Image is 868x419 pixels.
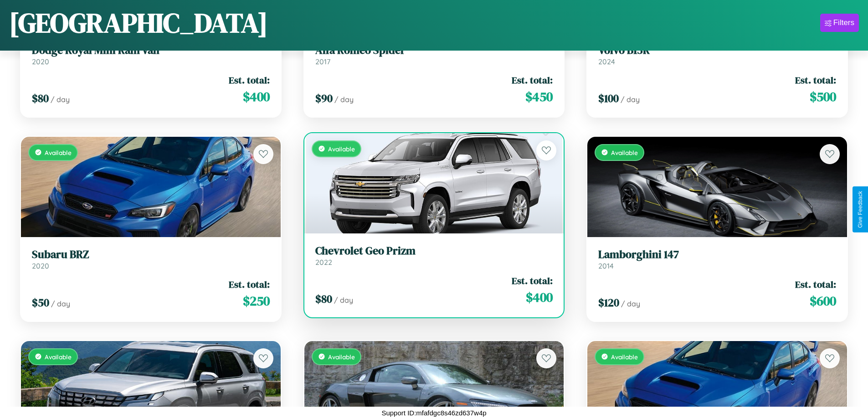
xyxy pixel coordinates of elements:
[598,248,836,270] a: Lamborghini 1472014
[598,57,615,66] span: 2024
[820,14,859,32] button: Filters
[334,295,353,305] span: / day
[32,57,49,66] span: 2020
[833,18,854,27] div: Filters
[598,44,836,66] a: Volvo B13R2024
[32,248,270,270] a: Subaru BRZ2020
[795,278,836,291] span: Est. total:
[334,95,354,104] span: / day
[315,57,330,66] span: 2017
[598,91,619,106] span: $ 100
[598,295,619,310] span: $ 120
[512,274,553,287] span: Est. total:
[229,73,270,87] span: Est. total:
[857,191,863,228] div: Give Feedback
[315,244,553,267] a: Chevrolet Geo Prizm2022
[229,278,270,291] span: Est. total:
[315,44,553,66] a: Alfa Romeo Spider2017
[32,261,49,270] span: 2020
[810,292,836,310] span: $ 600
[32,248,270,261] h3: Subaru BRZ
[45,149,72,156] span: Available
[598,248,836,261] h3: Lamborghini 147
[598,261,614,270] span: 2014
[611,353,638,361] span: Available
[315,244,553,258] h3: Chevrolet Geo Prizm
[598,44,836,57] h3: Volvo B13R
[525,88,553,106] span: $ 450
[243,292,270,310] span: $ 250
[45,353,72,361] span: Available
[32,44,270,66] a: Dodge Royal Mini Ram Van2020
[315,291,332,306] span: $ 80
[32,91,49,106] span: $ 80
[32,44,270,57] h3: Dodge Royal Mini Ram Van
[526,288,553,306] span: $ 400
[621,299,640,308] span: / day
[243,88,270,106] span: $ 400
[512,73,553,87] span: Est. total:
[611,149,638,156] span: Available
[315,258,332,267] span: 2022
[315,91,333,106] span: $ 90
[32,295,49,310] span: $ 50
[795,73,836,87] span: Est. total:
[621,95,640,104] span: / day
[810,88,836,106] span: $ 500
[315,44,553,57] h3: Alfa Romeo Spider
[51,299,70,308] span: / day
[51,95,70,104] span: / day
[381,407,486,419] p: Support ID: mfafdgc8s46zd637w4p
[328,145,355,153] span: Available
[9,4,268,41] h1: [GEOGRAPHIC_DATA]
[328,353,355,361] span: Available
